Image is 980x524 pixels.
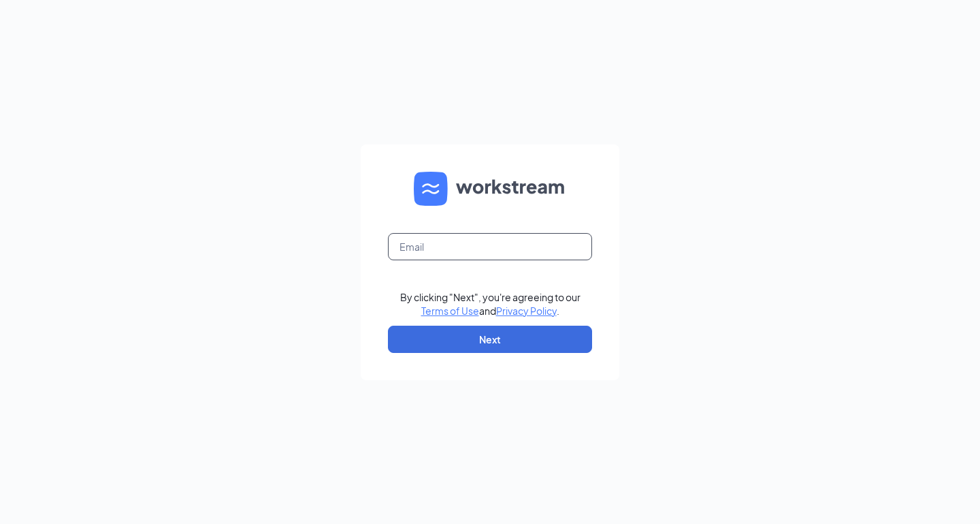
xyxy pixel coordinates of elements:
input: Email [388,233,592,260]
a: Privacy Policy [496,305,557,317]
a: Terms of Use [421,305,479,317]
img: WS logo and Workstream text [414,172,566,206]
div: By clicking "Next", you're agreeing to our and . [400,290,581,318]
button: Next [388,326,592,353]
